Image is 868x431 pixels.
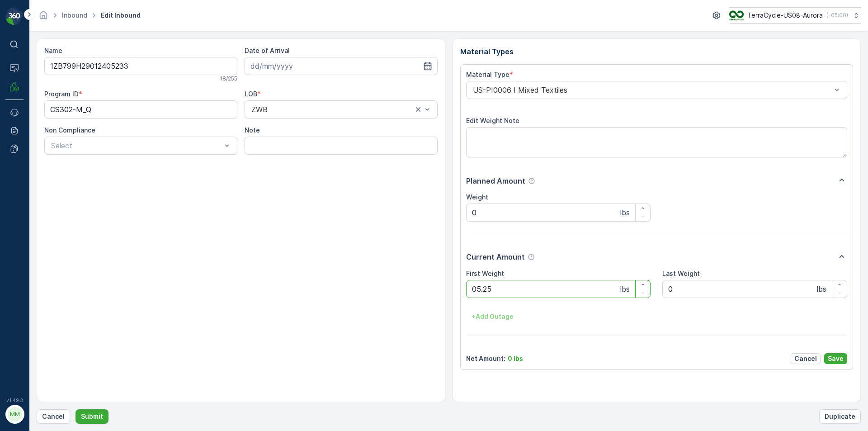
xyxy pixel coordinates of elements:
p: Duplicate [825,412,855,421]
label: Date of Arrival [245,47,290,54]
p: Select [51,140,222,151]
span: Last Weight : [8,223,51,231]
label: Edit Weight Note [466,117,519,124]
img: logo [5,7,24,25]
p: Planned Amount [466,175,525,186]
span: First Weight : [8,178,51,186]
p: Cancel [42,412,65,421]
button: Duplicate [819,409,861,424]
label: First Weight [466,270,504,277]
button: Cancel [791,353,821,364]
img: image_ci7OI47.png [729,10,744,20]
label: Weight [466,193,488,201]
span: Net Amount : [8,208,50,216]
p: lbs [620,207,630,218]
label: LOB [245,90,257,98]
span: Material Type : [8,193,56,201]
p: Submit [81,412,103,421]
label: Note [245,126,260,134]
label: Name [44,47,62,54]
p: 0 lbs [508,354,523,363]
p: TerraCycle-US08-Aurora [747,11,823,20]
p: + Add Outage [472,312,514,321]
div: Help Tooltip Icon [528,253,535,260]
p: Save [828,354,844,363]
p: 18 / 255 [220,75,237,82]
p: ( -05:00 ) [826,12,848,19]
a: Homepage [38,14,48,21]
p: Cancel [794,354,817,363]
input: dd/mm/yyyy [245,57,438,75]
p: Net Amount : [466,354,505,363]
label: Material Type [466,71,509,78]
label: Program ID [44,90,79,98]
span: v 1.49.3 [5,398,24,403]
a: Inbound [62,11,87,19]
span: - [48,163,51,171]
div: MM [8,407,22,422]
span: Arrive Date : [8,163,48,171]
p: Material Types [460,46,854,57]
p: 9632001960205387453700882693298114 [354,8,512,19]
button: +Add Outage [466,309,519,324]
button: TerraCycle-US08-Aurora(-05:00) [729,7,861,24]
button: Save [824,353,847,364]
button: MM [5,405,24,424]
p: lbs [817,284,826,294]
label: Last Weight [662,270,700,277]
span: 0 lbs [50,208,66,216]
label: Non Compliance [44,126,95,134]
span: 9632001960205387453700882693298114 [30,148,164,156]
span: 0 lbs [51,223,66,231]
span: US-PI0019 I Water Filters [56,193,134,201]
span: Name : [8,148,30,156]
button: Submit [75,409,108,424]
span: 0 lbs [51,178,66,186]
p: Current Amount [466,251,525,262]
p: lbs [620,284,630,294]
div: Help Tooltip Icon [528,177,535,185]
button: Cancel [37,409,70,424]
span: Edit Inbound [99,11,142,20]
